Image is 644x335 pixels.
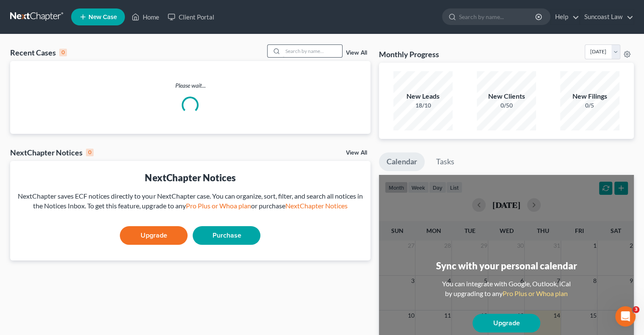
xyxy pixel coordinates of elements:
[439,279,574,299] div: You can integrate with Google, Outlook, iCal by upgrading to any
[477,91,536,101] div: New Clients
[86,149,94,156] div: 0
[185,202,251,210] a: Pro Plus or Whoa plan
[17,171,364,184] div: NextChapter Notices
[615,306,636,327] iframe: Intercom live chat
[560,91,619,101] div: New Filings
[127,9,163,25] a: Home
[346,150,367,156] a: View All
[436,259,577,272] div: Sync with your personal calendar
[163,9,218,25] a: Client Portal
[379,49,439,59] h3: Monthly Progress
[193,226,260,245] a: Purchase
[477,101,536,110] div: 0/50
[428,152,462,171] a: Tasks
[633,306,639,313] span: 3
[10,147,94,158] div: NextChapter Notices
[283,45,342,57] input: Search by name...
[10,47,67,58] div: Recent Cases
[379,152,425,171] a: Calendar
[473,314,540,332] a: Upgrade
[120,226,188,245] a: Upgrade
[393,91,453,101] div: New Leads
[17,191,364,211] div: NextChapter saves ECF notices directly to your NextChapter case. You can organize, sort, filter, ...
[285,202,347,210] a: NextChapter Notices
[59,49,67,56] div: 0
[503,289,568,297] a: Pro Plus or Whoa plan
[10,81,370,90] p: Please wait...
[393,101,453,110] div: 18/10
[346,50,367,56] a: View All
[560,101,619,110] div: 0/5
[459,9,536,25] input: Search by name...
[551,9,579,25] a: Help
[580,9,633,25] a: Suncoast Law
[88,14,117,20] span: New Case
